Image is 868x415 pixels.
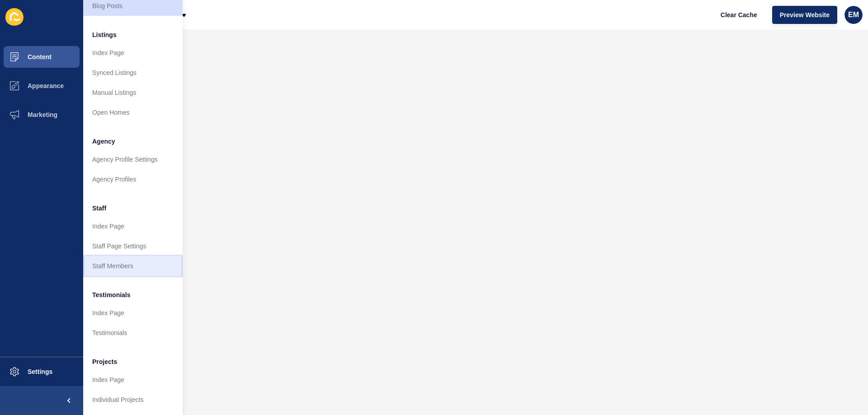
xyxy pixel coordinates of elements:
[848,10,859,19] span: EM
[83,83,183,103] a: Manual Listings
[83,169,183,189] a: Agency Profiles
[83,303,183,323] a: Index Page
[780,10,830,19] span: Preview Website
[772,6,837,24] button: Preview Website
[92,30,117,39] span: Listings
[83,216,183,236] a: Index Page
[83,323,183,343] a: Testimonials
[83,103,183,122] a: Open Homes
[83,236,183,256] a: Staff Page Settings
[83,63,183,83] a: Synced Listings
[83,43,183,63] a: Index Page
[83,390,183,410] a: Individual Projects
[713,6,765,24] button: Clear Cache
[83,256,183,276] a: Staff Members
[92,357,117,366] span: Projects
[83,149,183,169] a: Agency Profile Settings
[721,10,757,19] span: Clear Cache
[92,137,115,146] span: Agency
[83,370,183,390] a: Index Page
[92,204,106,213] span: Staff
[92,290,131,299] span: Testimonials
